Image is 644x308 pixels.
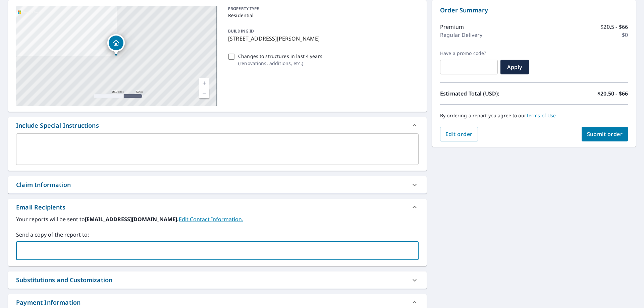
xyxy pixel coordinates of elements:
[622,31,628,39] p: $0
[500,60,529,74] button: Apply
[8,117,427,133] div: Include Special Instructions
[179,215,243,223] a: EditContactInfo
[440,31,482,39] p: Regular Delivery
[85,215,179,223] b: [EMAIL_ADDRESS][DOMAIN_NAME].
[238,60,322,67] p: ( renovations, additions, etc. )
[228,12,416,19] p: Residential
[199,78,209,88] a: Current Level 17, Zoom In
[238,53,322,60] p: Changes to structures in last 4 years
[597,89,628,98] p: $20.50 - $66
[445,130,473,138] span: Edit order
[582,127,628,141] button: Submit order
[526,112,556,119] a: Terms of Use
[16,275,112,285] div: Substitutions and Customization
[16,121,99,130] div: Include Special Instructions
[8,199,427,215] div: Email Recipients
[440,127,478,141] button: Edit order
[107,34,125,55] div: Dropped pin, building 1, Residential property, 3469 E Grand River Ave Howell, MI 48843
[8,176,427,193] div: Claim Information
[199,88,209,98] a: Current Level 17, Zoom Out
[440,89,534,98] p: Estimated Total (USD):
[440,23,464,31] p: Premium
[228,28,254,34] p: BUILDING ID
[228,35,416,43] p: [STREET_ADDRESS][PERSON_NAME]
[440,50,498,56] label: Have a promo code?
[16,203,65,212] div: Email Recipients
[228,6,416,12] p: PROPERTY TYPE
[600,23,628,31] p: $20.5 - $66
[8,271,427,289] div: Substitutions and Customization
[506,63,524,71] span: Apply
[16,180,71,189] div: Claim Information
[440,6,628,15] p: Order Summary
[587,130,623,138] span: Submit order
[16,215,419,223] label: Your reports will be sent to
[440,113,628,119] p: By ordering a report you agree to our
[16,231,419,239] label: Send a copy of the report to:
[16,298,80,307] div: Payment Information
